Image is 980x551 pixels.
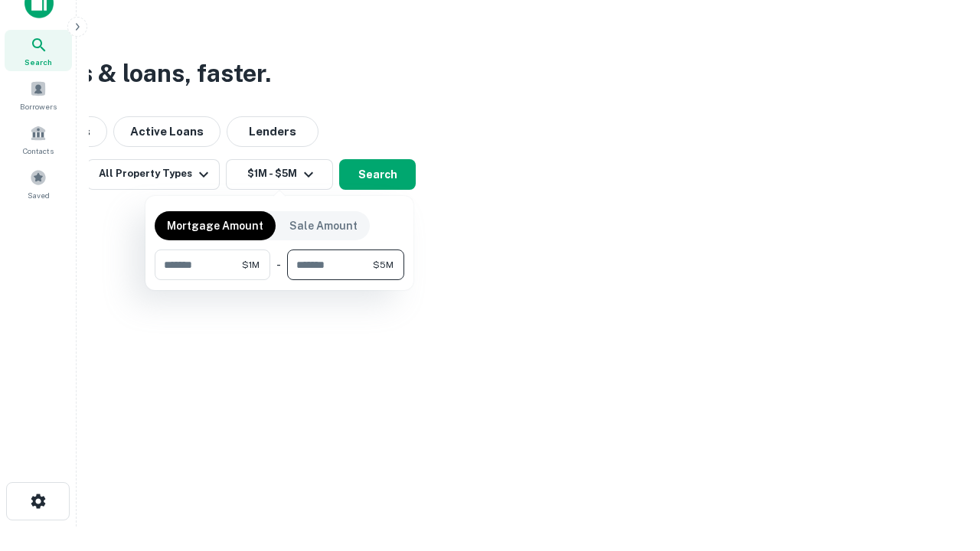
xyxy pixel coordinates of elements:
[903,429,980,502] iframe: Chat Widget
[242,258,260,272] span: $1M
[276,249,281,280] div: -
[373,258,394,272] span: $5M
[289,217,358,234] p: Sale Amount
[167,217,263,234] p: Mortgage Amount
